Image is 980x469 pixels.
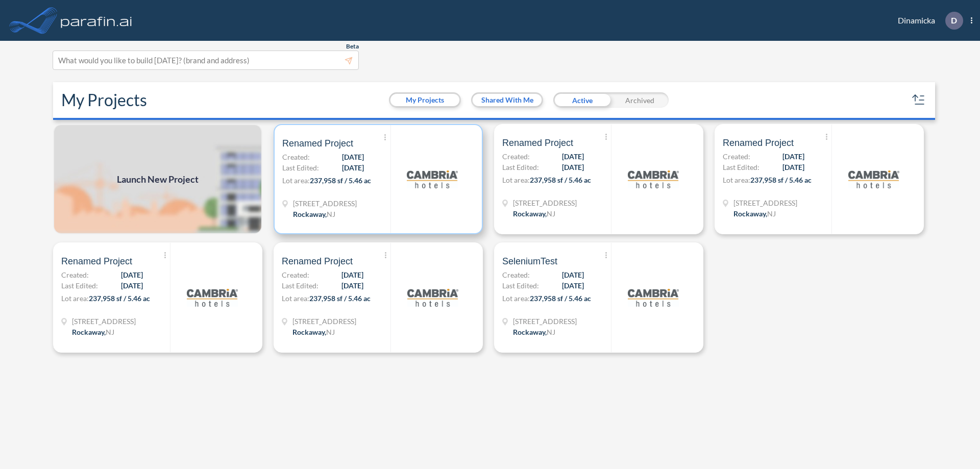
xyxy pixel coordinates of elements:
span: Rockaway , [513,209,547,218]
img: logo [407,154,458,205]
span: Last Edited: [502,280,539,291]
span: Created: [502,151,530,162]
div: Rockaway, NJ [293,209,335,219]
span: NJ [547,328,555,336]
span: 237,958 sf / 5.46 ac [309,294,371,303]
span: Lot area: [61,294,89,303]
span: Rockaway , [292,328,326,336]
div: Rockaway, NJ [513,327,555,337]
span: Renamed Project [723,137,794,149]
span: Last Edited: [502,162,539,172]
a: Launch New Project [53,124,262,234]
span: [DATE] [341,280,363,291]
img: logo [187,272,238,323]
img: logo [848,154,899,205]
div: Active [553,92,611,108]
div: Dinamicka [883,12,972,30]
p: D [951,16,957,25]
span: Lot area: [723,176,750,184]
span: [DATE] [342,152,364,162]
span: [DATE] [782,162,804,172]
span: Last Edited: [282,162,319,173]
button: My Projects [390,94,459,106]
span: [DATE] [562,280,584,291]
span: Created: [723,151,750,162]
div: Rockaway, NJ [513,208,555,219]
div: Rockaway, NJ [72,327,114,337]
span: NJ [327,210,335,218]
h2: My Projects [61,90,147,110]
span: Created: [282,152,310,162]
span: 321 Mt Hope Ave [72,316,136,327]
span: Rockaway , [733,209,767,218]
span: 237,958 sf / 5.46 ac [750,176,812,184]
span: Launch New Project [117,172,199,186]
button: sort [911,92,927,108]
span: [DATE] [121,280,143,291]
span: Created: [282,269,309,280]
span: Renamed Project [282,137,353,150]
span: NJ [767,209,776,218]
span: [DATE] [562,151,584,162]
span: 321 Mt Hope Ave [733,198,797,208]
span: 321 Mt Hope Ave [513,316,577,327]
span: Rockaway , [293,210,327,218]
span: NJ [326,328,335,336]
span: 321 Mt Hope Ave [292,316,356,327]
span: Rockaway , [513,328,547,336]
span: Lot area: [282,176,310,185]
span: SeleniumTest [502,255,557,267]
button: Shared With Me [473,94,542,106]
span: Last Edited: [282,280,318,291]
div: Archived [611,92,669,108]
span: Rockaway , [72,328,106,336]
span: [DATE] [562,162,584,172]
span: Renamed Project [61,255,132,267]
span: Created: [61,269,89,280]
span: 237,958 sf / 5.46 ac [530,176,591,184]
span: Lot area: [282,294,309,303]
span: Beta [346,42,359,51]
span: 321 Mt Hope Ave [293,198,357,209]
img: logo [59,10,134,31]
span: [DATE] [562,269,584,280]
span: [DATE] [121,269,143,280]
span: Renamed Project [502,137,573,149]
div: Rockaway, NJ [733,208,776,219]
span: NJ [547,209,555,218]
span: 237,958 sf / 5.46 ac [310,176,371,185]
span: 237,958 sf / 5.46 ac [530,294,591,303]
img: logo [407,272,458,323]
img: logo [628,272,679,323]
span: [DATE] [782,151,804,162]
span: Lot area: [502,176,530,184]
span: 237,958 sf / 5.46 ac [89,294,150,303]
span: NJ [106,328,114,336]
span: Renamed Project [282,255,353,267]
span: [DATE] [342,162,364,173]
span: 321 Mt Hope Ave [513,198,577,208]
span: Created: [502,269,530,280]
span: [DATE] [341,269,363,280]
span: Lot area: [502,294,530,303]
img: add [53,124,262,234]
div: Rockaway, NJ [292,327,335,337]
span: Last Edited: [61,280,98,291]
span: Last Edited: [723,162,759,172]
img: logo [628,154,679,205]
